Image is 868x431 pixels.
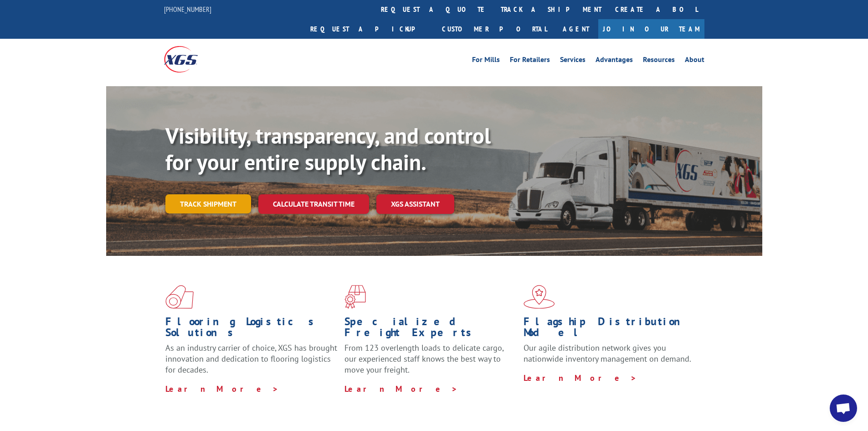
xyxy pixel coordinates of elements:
a: Customer Portal [435,19,554,39]
p: From 123 overlength loads to delicate cargo, our experienced staff knows the best way to move you... [344,343,517,383]
a: Join Our Team [598,19,704,39]
a: For Retailers [510,56,550,66]
a: About [685,56,704,66]
a: Learn More > [344,384,458,394]
h1: Flooring Logistics Solutions [165,316,338,343]
a: Track shipment [165,194,251,213]
a: Calculate transit time [258,194,369,214]
a: XGS ASSISTANT [376,194,454,214]
a: Advantages [596,56,633,66]
a: Open chat [830,395,857,422]
b: Visibility, transparency, and control for your entire supply chain. [165,121,491,176]
a: Learn More > [165,384,279,394]
h1: Specialized Freight Experts [344,316,517,343]
a: For Mills [472,56,500,66]
span: Our agile distribution network gives you nationwide inventory management on demand. [524,343,691,364]
a: Request a pickup [303,19,435,39]
a: [PHONE_NUMBER] [164,5,211,14]
img: xgs-icon-focused-on-flooring-red [344,285,366,309]
h1: Flagship Distribution Model [524,316,696,343]
a: Learn More > [524,373,637,383]
a: Services [560,56,586,66]
img: xgs-icon-flagship-distribution-model-red [524,285,555,309]
img: xgs-icon-total-supply-chain-intelligence-red [165,285,194,309]
span: As an industry carrier of choice, XGS has brought innovation and dedication to flooring logistics... [165,343,337,375]
a: Agent [554,19,598,39]
a: Resources [643,56,675,66]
